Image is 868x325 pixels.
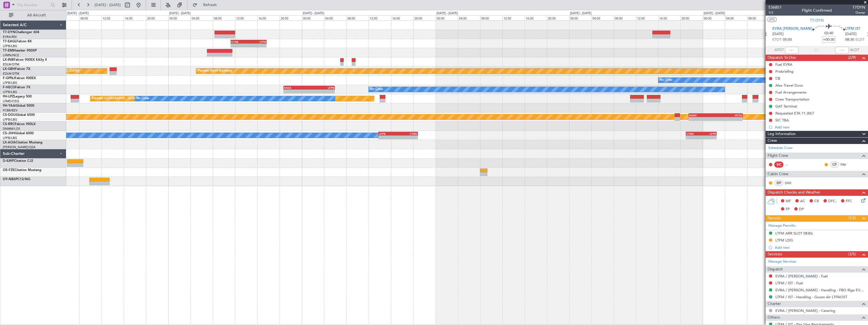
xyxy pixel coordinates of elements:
[309,86,334,89] div: LFPB
[146,15,168,20] div: 20:00
[775,97,809,102] div: Crew Transportation
[701,136,716,139] div: -
[3,95,14,98] span: 9H-LPZ
[3,145,36,149] a: [PERSON_NAME]/QSA
[701,132,716,135] div: LFPB
[775,281,803,285] a: LTFM / IST - Fuel
[680,15,703,20] div: 20:00
[302,15,324,20] div: 00:00
[370,85,383,94] div: No Crew
[231,40,248,43] div: KTEB
[3,168,41,172] a: OE-FZECitation Mustang
[3,113,16,117] span: CS-DOU
[785,162,797,167] div: - -
[3,58,47,62] a: LX-INBFalcon 900EX EASy II
[231,44,248,47] div: -
[855,37,864,43] span: ELDT
[783,37,792,43] span: 05:50
[3,118,17,122] a: LFPB/LBG
[775,288,865,292] a: EVRA / [PERSON_NAME] - Handling - FBO Riga EVRA / [PERSON_NAME]
[591,15,614,20] div: 04:00
[3,31,15,34] span: T7-DYN
[768,215,781,222] span: Permits
[768,301,781,307] span: Charter
[437,11,458,16] div: [DATE] - [DATE]
[3,104,34,107] a: 9H-YAAGlobal 5000
[570,11,591,16] div: [DATE] - [DATE]
[775,245,865,250] div: Add new
[840,162,853,167] a: PAV
[169,11,191,16] div: [DATE] - [DATE]
[3,77,36,80] a: F-GPNJFalcon 900EX
[810,18,824,23] span: T7-DYN
[3,62,19,67] a: EDLW/DTM
[3,35,17,39] a: EVRA/RIX
[704,11,725,16] div: [DATE] - [DATE]
[768,153,788,159] span: Flight Crew
[6,11,60,20] button: All Aircraft
[79,15,102,20] div: 08:00
[767,17,777,22] button: UTC
[3,40,32,43] a: T7-EAGLFalcon 8X
[3,123,15,126] span: CS-RRC
[775,62,792,67] div: Fuel EVRA
[3,132,15,135] span: CS-JHH
[768,4,782,10] span: 536851
[845,37,854,43] span: 08:30
[814,199,819,204] span: CR
[686,132,701,135] div: CYBG
[768,223,795,229] a: Manage Permits
[3,86,15,89] span: F-HECD
[775,47,784,53] span: ATOT
[636,15,658,20] div: 12:00
[768,145,793,151] a: Schedule Crew
[775,104,797,109] div: GAT Terminal
[768,259,796,265] a: Manage Services
[324,15,346,20] div: 04:00
[3,95,32,98] a: 9H-LPZLegacy 500
[249,40,266,43] div: LFPB
[379,132,398,135] div: LFPB
[716,114,742,117] div: HTZA
[3,53,19,57] a: LFMN/NCE
[768,10,782,15] span: 1/2
[799,207,804,212] span: DP
[67,11,89,16] div: [DATE] - [DATE]
[3,49,37,52] a: T7-EMIHawker 900XP
[845,26,860,32] span: LTFM IST
[775,125,865,129] div: Add new
[689,114,716,117] div: EGKK
[95,3,121,8] span: [DATE] - [DATE]
[703,15,725,20] div: 00:00
[846,199,852,204] span: FFC
[57,15,79,20] div: 04:00
[391,15,413,20] div: 16:00
[3,141,43,144] a: LX-AOACitation Mustang
[3,67,30,71] a: LX-GBHFalcon 7X
[3,44,17,48] a: LFPB/LBG
[785,47,798,53] input: --:--
[768,131,796,137] span: Leg Information
[3,159,14,163] span: D-ILWP
[3,132,34,135] a: CS-JHHGlobal 6000
[775,111,814,116] div: Requested ETA 11.30LT
[660,76,672,84] div: No Crew
[280,15,302,20] div: 20:00
[190,1,223,9] button: Refresh
[346,15,369,20] div: 08:00
[3,127,20,131] a: DNMM/LOS
[369,15,391,20] div: 12:00
[768,189,820,196] span: Dispatch Checks and Weather
[614,15,636,20] div: 08:00
[168,15,191,20] div: 00:00
[768,266,783,273] span: Dispatch
[3,90,17,94] a: LFPB/LBG
[772,31,784,37] span: [DATE]
[309,90,334,93] div: -
[3,99,19,103] a: LFMD/CEQ
[3,86,30,89] a: F-HECDFalcon 7X
[284,86,309,89] div: KSEA
[3,49,14,52] span: T7-EMI
[775,274,828,278] a: EVRA / [PERSON_NAME] - Fuel
[3,31,39,34] a: T7-DYNChallenger 604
